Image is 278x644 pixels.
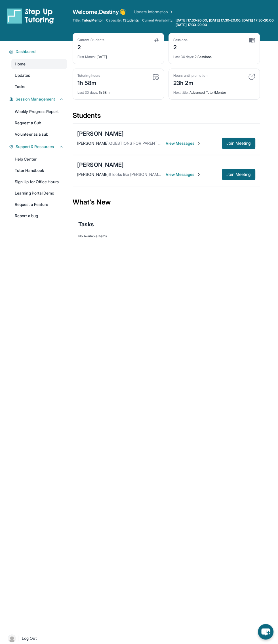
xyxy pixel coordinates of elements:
a: Tutor Handbook [11,165,67,176]
div: Students [73,111,260,123]
span: Last 30 days : [77,90,98,95]
span: Last 30 days : [173,55,194,59]
div: 1h 58m [77,87,159,95]
div: 2 Sessions [173,51,255,59]
span: [PERSON_NAME] : [77,141,109,146]
a: Sign Up for Office Hours [11,177,67,187]
button: Dashboard [13,49,64,54]
span: Tasks [15,84,25,89]
div: 1h 58m [77,78,100,87]
a: Request a Feature [11,199,67,210]
span: Updates [15,72,30,78]
a: [DATE] 17:30-20:00, [DATE] 17:30-20:00, [DATE] 17:30-20:00, [DATE] 17:30-20:00 [174,18,278,27]
a: Learning Portal Demo [11,188,67,198]
div: Hours until promotion [173,73,207,78]
img: card [248,73,255,80]
a: Update Information [134,9,174,15]
span: View Messages [166,140,201,146]
a: Updates [11,70,67,80]
span: Join Meeting [226,142,251,145]
span: Home [15,61,26,67]
img: user-img [8,634,16,642]
div: What's New [73,190,260,215]
div: No Available Items [78,234,254,238]
a: Home [11,59,67,69]
span: Tasks [78,220,94,228]
span: [DATE] 17:30-20:00, [DATE] 17:30-20:00, [DATE] 17:30-20:00, [DATE] 17:30-20:00 [176,18,277,27]
button: Session Management [13,96,64,102]
img: card [249,38,255,43]
div: 2 [77,42,104,51]
img: logo [7,8,54,24]
div: Advanced Tutor/Mentor [173,87,255,95]
div: Tutoring hours [77,73,100,78]
span: Title: [73,18,81,23]
span: Log Out [22,636,37,641]
span: | [18,635,20,642]
div: [DATE] [77,51,159,59]
div: [PERSON_NAME] [77,130,124,138]
div: Sessions [173,38,188,42]
span: First Match : [77,55,96,59]
span: Join Meeting [226,173,251,176]
div: [PERSON_NAME] [77,161,124,169]
img: card [154,38,159,42]
span: Next title : [173,90,189,95]
span: View Messages [166,172,201,177]
button: Support & Resources [13,144,64,150]
img: card [152,73,159,80]
span: Capacity: [106,18,122,23]
div: 23h 2m [173,78,207,87]
a: Weekly Progress Report [11,106,67,117]
img: Chevron-Right [197,172,201,177]
span: Session Management [16,96,55,102]
div: 2 [173,42,188,51]
a: Help Center [11,154,67,164]
span: Welcome, Destiny 👋 [73,8,126,16]
img: Chevron-Right [197,141,201,146]
span: Support & Resources [16,144,54,150]
span: Current Availability: [142,18,173,27]
span: 1 Students [123,18,139,23]
button: chat-button [258,624,273,639]
a: Request a Sub [11,118,67,128]
img: Chevron Right [168,9,174,15]
span: It looks like [PERSON_NAME] disconnected! I hope everything is ok! [109,172,230,177]
span: Tutor/Mentor [82,18,103,23]
span: [PERSON_NAME] : [77,172,109,177]
a: Report a bug [11,211,67,221]
span: Dashboard [16,49,36,54]
a: Volunteer as a sub [11,129,67,139]
button: Join Meeting [222,138,255,149]
button: Join Meeting [222,169,255,180]
a: Tasks [11,82,67,92]
div: Current Students [77,38,104,42]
